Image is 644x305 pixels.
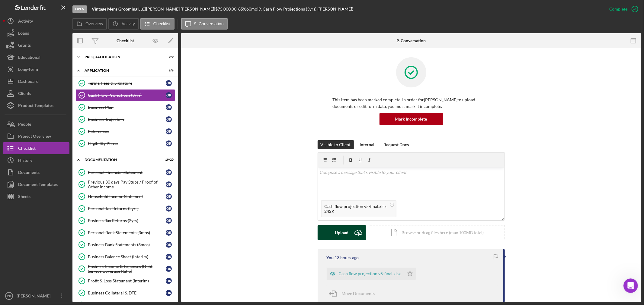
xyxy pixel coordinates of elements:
[3,130,69,142] button: Project Overview
[3,39,69,51] button: Grants
[49,203,72,207] span: Messages
[3,63,69,75] a: Long-Term
[88,180,166,189] div: Previous 30 days Pay Stubs / Proof of Other Income
[58,94,75,100] div: • [DATE]
[321,140,351,149] div: Visible to Client
[318,225,366,240] button: Upload
[166,104,172,110] div: O R
[45,3,77,13] h1: Messages
[140,18,175,30] button: Checklist
[75,77,175,89] a: Terms, Fees & SignatureOR
[166,278,172,284] div: O R
[85,69,159,72] div: Application
[166,80,172,86] div: O R
[3,87,69,99] a: Clients
[88,254,166,259] div: Business Balance Sheet (Interim)
[88,93,166,98] div: Cash Flow Projections (3yrs)
[75,113,175,125] a: Business TrajectoryOR
[384,140,409,149] div: Request Docs
[88,117,166,122] div: Business Trajectory
[7,43,19,55] img: Profile image for Christina
[75,251,175,263] a: Business Balance Sheet (Interim)OR
[88,278,166,283] div: Profit & Loss Statement (Interim)
[28,170,93,182] button: Send us a message
[85,158,159,162] div: Documentation
[121,21,135,26] label: Activity
[3,154,69,166] button: History
[18,190,30,204] div: Sheets
[603,3,641,15] button: Complete
[166,230,172,236] div: O R
[257,7,353,11] div: | 9. Cash Flow Projections (3yrs) ([PERSON_NAME])
[3,190,69,203] button: Sheets
[18,142,36,156] div: Checklist
[380,113,443,125] button: Mark Incomplete
[88,218,166,223] div: Business Tax Returns (2yrs)
[166,169,172,175] div: O R
[7,155,19,167] img: Profile image for Allison
[3,166,69,178] button: Documents
[166,193,172,200] div: O R
[166,218,172,224] div: O R
[88,291,166,295] div: Business Collateral & DTE
[75,178,175,190] a: Previous 30 days Pay Stubs / Proof of Other IncomeOR
[3,142,69,154] a: Checklist
[7,177,19,189] img: Profile image for Allison
[75,89,175,101] a: Cash Flow Projections (3yrs)OR
[18,39,31,53] div: Grants
[3,118,69,130] a: People
[396,38,426,43] div: 9. Conversation
[194,21,224,26] label: 9. Conversation
[21,94,56,100] div: [PERSON_NAME]
[21,27,40,33] div: Lenderfit
[7,88,19,100] img: Profile image for Christina
[75,287,175,299] a: Business Collateral & DTEOR
[18,51,40,65] div: Educational
[342,291,375,296] span: Move Documents
[88,264,166,274] div: Business Income & Expenses (Debt Service Coverage Ratio)
[327,255,334,260] div: You
[21,21,134,26] span: One of our teammates will reply as soon as they can.
[7,21,19,33] img: Profile image for Christina
[318,140,354,149] button: Visible to Client
[3,99,69,112] button: Product Templates
[15,290,54,303] div: [PERSON_NAME]
[3,51,69,63] button: Educational
[166,242,172,248] div: O R
[166,181,172,187] div: O R
[88,129,166,134] div: References
[85,55,159,59] div: Prequalification
[88,230,166,235] div: Personal Bank Statements (3mos)
[88,194,166,199] div: Household Income Statement
[153,21,171,26] label: Checklist
[21,72,56,78] div: [PERSON_NAME]
[72,5,87,13] div: Open
[3,27,69,39] button: Loans
[335,225,348,240] div: Upload
[58,49,75,56] div: • [DATE]
[18,15,33,29] div: Activity
[181,18,228,30] button: 9. Conversation
[163,69,174,72] div: 6 / 6
[88,206,166,211] div: Personal Tax Returns (2yrs)
[85,21,103,26] label: Overview
[166,266,172,272] div: O R
[7,66,19,78] img: Profile image for Christina
[75,203,175,215] a: Personal Tax Returns (2yrs)OR
[96,203,105,207] span: Help
[92,7,146,11] div: |
[75,101,175,113] a: Business PlanOR
[75,263,175,275] a: Business Income & Expenses (Debt Service Coverage Ratio)OR
[18,63,38,77] div: Long-Term
[106,2,117,13] div: Close
[18,178,58,192] div: Document Templates
[117,38,134,43] div: Checklist
[88,170,166,175] div: Personal Financial Statement
[339,271,401,276] div: Cash flow projection v5-final.xlsx
[18,166,40,180] div: Documents
[246,7,257,11] div: 60 mo
[3,75,69,87] button: Dashboard
[75,190,175,203] a: Household Income StatementOR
